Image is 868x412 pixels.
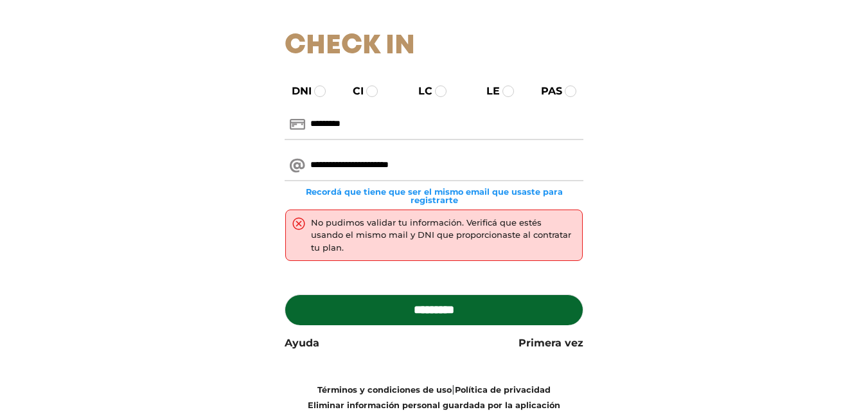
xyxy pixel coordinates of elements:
h1: Check In [285,30,583,62]
a: Política de privacidad [455,385,551,395]
a: Ayuda [285,336,319,351]
small: Recordá que tiene que ser el mismo email que usaste para registrarte [285,188,583,204]
div: No pudimos validar tu información. Verificá que estés usando el mismo mail y DNI que proporcionas... [311,217,576,255]
label: CI [341,84,364,99]
label: PAS [529,84,562,99]
a: Eliminar información personal guardada por la aplicación [308,400,560,410]
label: LE [475,84,500,99]
a: Primera vez [518,336,583,351]
a: Términos y condiciones de uso [317,385,452,395]
label: LC [407,84,432,99]
label: DNI [280,84,312,99]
